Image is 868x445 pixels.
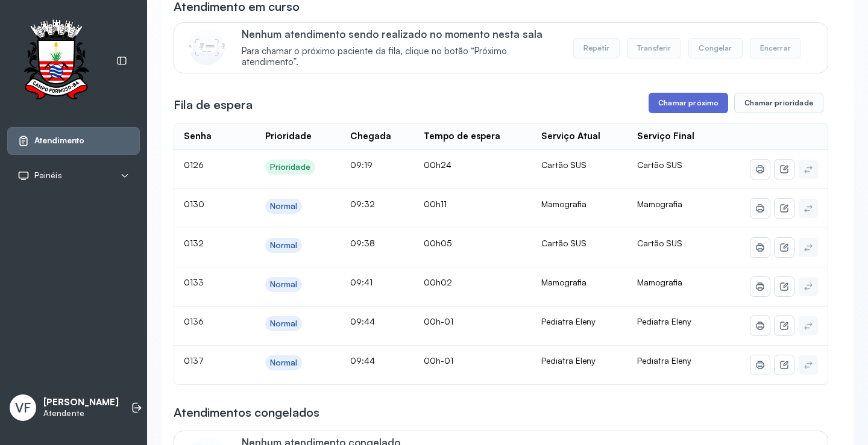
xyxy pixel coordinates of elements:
[541,199,618,210] div: Mamografia
[350,355,375,366] span: 09:44
[627,38,682,58] button: Transferir
[270,319,298,329] div: Normal
[184,199,204,209] span: 0130
[734,93,823,113] button: Chamar prioridade
[174,404,319,421] h3: Atendimentos congelados
[265,131,312,142] div: Prioridade
[541,316,618,327] div: Pediatra Eleny
[350,131,391,142] div: Chegada
[184,277,204,287] span: 0133
[637,316,691,326] span: Pediatra Eleny
[637,238,682,248] span: Cartão SUS
[43,397,119,408] p: [PERSON_NAME]
[424,160,451,170] span: 00h24
[541,277,618,288] div: Mamografia
[637,199,682,209] span: Mamografia
[688,38,742,58] button: Congelar
[350,238,375,248] span: 09:38
[184,355,204,366] span: 0137
[270,201,298,211] div: Normal
[13,19,99,103] img: Logotipo do estabelecimento
[184,131,212,142] div: Senha
[541,160,618,170] div: Cartão SUS
[637,355,691,366] span: Pediatra Eleny
[270,240,298,251] div: Normal
[270,162,310,172] div: Prioridade
[350,277,373,287] span: 09:41
[424,238,451,248] span: 00h05
[637,160,682,170] span: Cartão SUS
[350,160,373,170] span: 09:19
[242,46,561,69] span: Para chamar o próximo paciente da fila, clique no botão “Próximo atendimento”.
[17,135,130,147] a: Atendimento
[184,316,204,326] span: 0136
[541,131,600,142] div: Serviço Atual
[573,38,620,58] button: Repetir
[270,279,298,290] div: Normal
[750,38,801,58] button: Encerrar
[242,28,561,40] p: Nenhum atendimento sendo realizado no momento nesta sala
[184,238,204,248] span: 0132
[541,355,618,366] div: Pediatra Eleny
[649,93,728,113] button: Chamar próximo
[34,170,62,181] span: Painéis
[174,96,253,113] h3: Fila de espera
[43,408,119,419] p: Atendente
[637,131,694,142] div: Serviço Final
[184,160,204,170] span: 0126
[424,199,447,209] span: 00h11
[424,131,500,142] div: Tempo de espera
[424,355,453,366] span: 00h-01
[424,316,453,326] span: 00h-01
[637,277,682,287] span: Mamografia
[424,277,452,287] span: 00h02
[350,316,375,326] span: 09:44
[270,358,298,368] div: Normal
[189,29,225,65] img: Imagem de CalloutCard
[350,199,375,209] span: 09:32
[34,135,84,146] span: Atendimento
[541,238,618,249] div: Cartão SUS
